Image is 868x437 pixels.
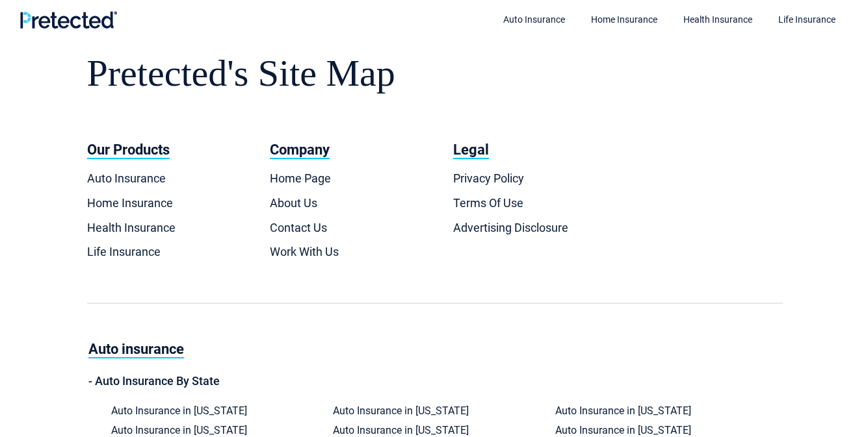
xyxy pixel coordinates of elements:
a: Auto Insurance in [US_STATE] [333,424,469,436]
a: - Auto Insurance By State [88,374,220,388]
a: Contact Us [270,221,327,234]
a: Auto Insurance in [US_STATE] [555,405,691,417]
a: Terms Of Use [453,196,523,210]
a: Life Insurance [87,245,161,258]
h1: Pretected's Site Map [87,52,782,95]
a: Health Insurance [87,221,176,234]
a: Auto Insurance in [US_STATE] [111,424,247,436]
div: Auto insurance [88,341,184,358]
a: Privacy Policy [453,171,524,185]
a: Work With Us [270,245,339,258]
img: Pretected Logo [20,11,117,29]
a: Home Page [270,171,331,185]
a: Home Insurance [87,196,173,210]
a: Auto Insurance in [US_STATE] [111,405,247,417]
a: Auto Insurance in [US_STATE] [333,405,469,417]
a: About Us [270,196,317,210]
p: Company [270,142,330,159]
p: Legal [453,142,489,159]
a: Auto Insurance [87,171,166,185]
p: Our Products [87,142,170,159]
a: Auto Insurance in [US_STATE] [555,424,691,436]
a: Advertising Disclosure [453,221,568,234]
